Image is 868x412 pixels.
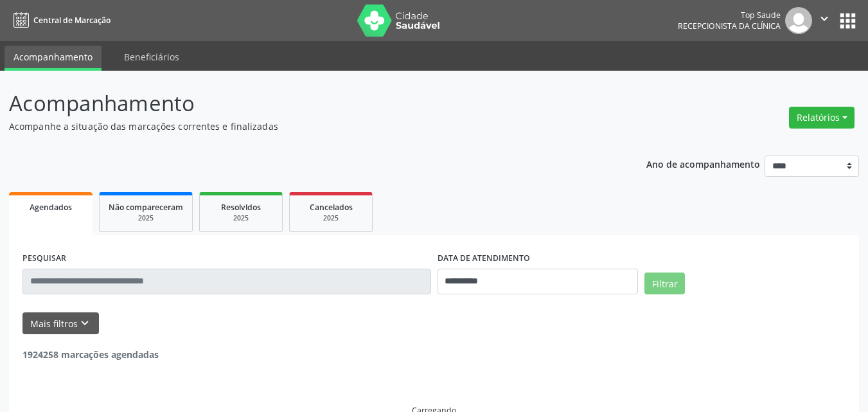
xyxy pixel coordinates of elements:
[644,273,685,294] button: Filtrar
[30,202,72,213] span: Agendados
[438,249,530,269] label: DATA DE ATENDIMENTO
[209,213,273,223] div: 2025
[9,10,111,31] a: Central de Marcação
[4,46,102,71] a: Acompanhamento
[789,107,855,129] button: Relatórios
[78,316,92,330] i: keyboard_arrow_down
[22,348,159,361] strong: 1924258 marcações agendadas
[109,202,183,213] span: Não compareceram
[109,213,183,223] div: 2025
[221,202,261,213] span: Resolvidos
[9,120,604,133] p: Acompanhe a situação das marcações correntes e finalizadas
[22,312,99,335] button: Mais filtroskeyboard_arrow_down
[9,87,604,120] p: Acompanhamento
[310,202,353,213] span: Cancelados
[817,12,831,26] i: 
[299,213,363,223] div: 2025
[785,7,812,34] img: img
[812,7,837,34] button: 
[33,15,111,26] span: Central de Marcação
[678,10,781,21] div: Top Saude
[646,156,760,172] p: Ano de acompanhamento
[115,46,188,68] a: Beneficiários
[837,10,859,32] button: apps
[678,21,781,31] span: Recepcionista da clínica
[22,249,66,269] label: PESQUISAR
